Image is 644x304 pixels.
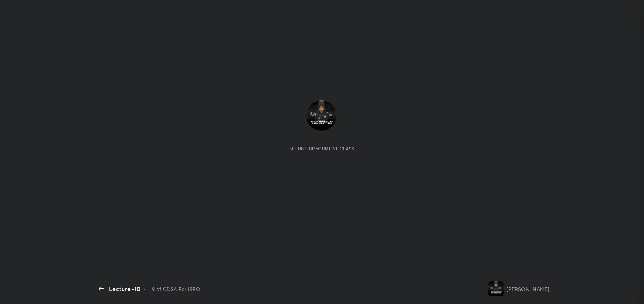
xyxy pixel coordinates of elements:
[149,285,200,293] div: L9 of CDSA For ISRO
[143,285,146,293] div: •
[488,281,504,296] img: e60519a4c4f740609fbc41148676dd3d.jpg
[306,100,337,131] img: e60519a4c4f740609fbc41148676dd3d.jpg
[289,146,354,152] div: Setting up your live class
[507,285,549,293] div: [PERSON_NAME]
[109,284,140,293] div: Lecture -10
